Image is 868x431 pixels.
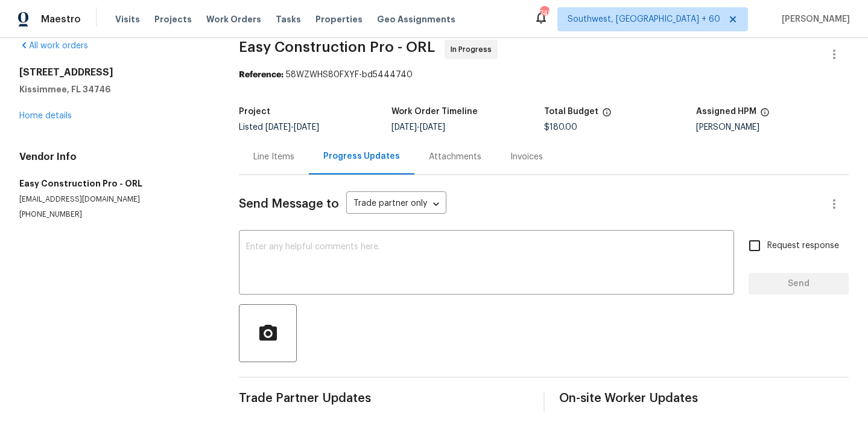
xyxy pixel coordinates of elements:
[315,13,363,25] span: Properties
[19,209,210,220] p: [PHONE_NUMBER]
[253,151,294,163] div: Line Items
[696,107,756,116] h5: Assigned HPM
[377,13,455,25] span: Geo Assignments
[239,198,339,210] span: Send Message to
[544,123,577,132] span: $180.00
[760,107,770,123] span: The hpm assigned to this work order.
[429,151,481,163] div: Attachments
[510,151,543,163] div: Invoices
[239,123,319,132] span: Listed
[239,107,270,116] h5: Project
[391,123,445,132] span: -
[276,15,301,24] span: Tasks
[239,392,529,404] span: Trade Partner Updates
[154,13,192,25] span: Projects
[19,83,210,95] h5: Kissimmee, FL 34746
[19,151,210,163] h4: Vendor Info
[391,107,478,116] h5: Work Order Timeline
[19,112,72,120] a: Home details
[115,13,140,25] span: Visits
[206,13,261,25] span: Work Orders
[239,69,849,81] div: 58WZWHS80FXYF-bd5444740
[41,13,81,25] span: Maestro
[265,123,291,132] span: [DATE]
[559,392,849,404] span: On-site Worker Updates
[239,71,284,79] b: Reference:
[602,107,612,123] span: The total cost of line items that have been proposed by Opendoor. This sum includes line items th...
[568,13,720,25] span: Southwest, [GEOGRAPHIC_DATA] + 60
[294,123,319,132] span: [DATE]
[420,123,445,132] span: [DATE]
[696,123,849,132] div: [PERSON_NAME]
[777,13,850,25] span: [PERSON_NAME]
[19,177,210,190] h5: Easy Construction Pro - ORL
[346,194,446,214] div: Trade partner only
[323,150,400,162] div: Progress Updates
[767,240,839,252] span: Request response
[391,123,417,132] span: [DATE]
[19,66,210,78] h2: [STREET_ADDRESS]
[19,42,88,50] a: All work orders
[540,7,548,19] div: 748
[544,107,598,116] h5: Total Budget
[19,194,210,205] p: [EMAIL_ADDRESS][DOMAIN_NAME]
[265,123,319,132] span: -
[451,43,496,56] span: In Progress
[239,40,435,54] span: Easy Construction Pro - ORL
